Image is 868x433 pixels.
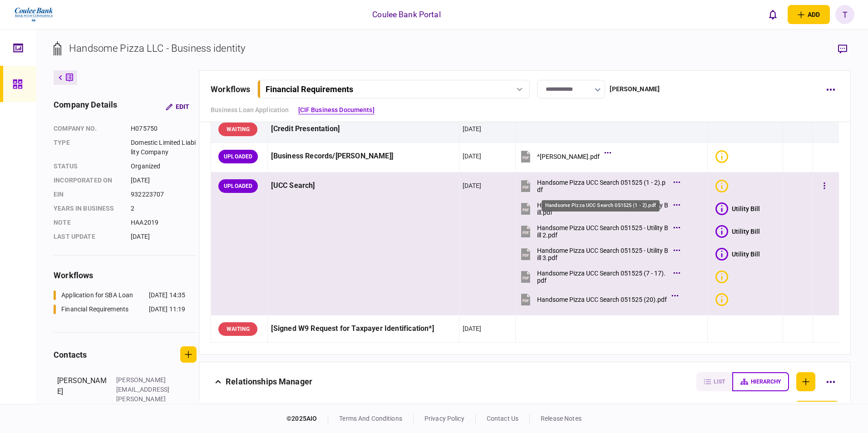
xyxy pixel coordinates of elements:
[286,414,328,423] div: © 2025 AIO
[54,124,122,133] div: company no.
[158,98,197,115] button: Edit
[54,232,122,241] div: last update
[537,153,600,160] div: ^Cris.pdf
[537,247,669,261] div: Handsome Pizza UCC Search 051525 - Utility Bill 3.pdf
[54,269,197,281] div: workflows
[211,105,289,115] a: Business Loan Application
[61,290,133,300] div: Application for SBA Loan
[54,190,122,199] div: EIN
[372,9,440,20] div: Coulee Bank Portal
[424,415,464,422] a: privacy policy
[519,244,678,264] button: Handsome Pizza UCC Search 051525 - Utility Bill 3.pdf
[131,176,197,185] div: [DATE]
[835,5,854,24] button: T
[271,146,455,167] div: [Business Records/[PERSON_NAME]]
[714,379,725,385] span: list
[541,415,582,422] a: release notes
[463,152,482,161] div: [DATE]
[218,150,258,163] div: UPLOADED
[715,150,732,163] button: Bad quality
[715,271,728,283] div: Bad quality
[519,221,678,241] button: Handsome Pizza UCC Search 051525 - Utility Bill 2.pdf
[519,198,678,219] button: Handsome Pizza UCC Search 051525 - Utility Bill.pdf
[54,138,122,157] div: Type
[149,305,186,314] div: [DATE] 11:19
[54,349,87,361] div: contacts
[266,84,353,94] div: Financial Requirements
[788,5,830,24] button: open adding identity options
[271,319,455,339] div: [Signed W9 Request for Taxpayer Identification*]
[715,248,760,261] button: Utility Bill
[715,225,760,238] button: Utility Bill
[54,162,122,171] div: status
[218,123,257,136] div: WAITING
[54,98,117,115] div: company details
[463,324,482,333] div: [DATE]
[732,251,760,258] div: Utility Bill
[131,162,197,171] div: Organized
[732,205,760,212] div: Utility Bill
[715,150,728,163] div: Bad quality
[542,200,660,212] div: Handsome Pizza UCC Search 051525 (1 - 2).pdf
[218,322,257,336] div: WAITING
[715,271,732,283] button: Bad quality
[131,232,197,241] div: [DATE]
[537,202,669,216] div: Handsome Pizza UCC Search 051525 - Utility Bill.pdf
[271,176,455,196] div: [UCC Search]
[218,179,258,193] div: UPLOADED
[537,224,669,239] div: Handsome Pizza UCC Search 051525 - Utility Bill 2.pdf
[149,290,186,300] div: [DATE] 14:35
[715,293,732,306] button: Bad quality
[54,176,122,185] div: incorporated on
[131,190,197,199] div: 932223707
[751,379,781,385] span: hierarchy
[339,415,402,422] a: terms and conditions
[519,289,676,310] button: Handsome Pizza UCC Search 051525 (20).pdf
[131,124,197,133] div: H075750
[715,293,728,306] div: Bad quality
[54,204,122,213] div: years in business
[54,218,122,227] div: note
[54,290,185,300] a: Application for SBA Loan[DATE] 14:35
[57,375,107,433] div: [PERSON_NAME]
[610,84,660,94] div: [PERSON_NAME]
[463,124,482,133] div: [DATE]
[298,105,375,115] a: [CIF Business Documents]
[537,296,667,303] div: Handsome Pizza UCC Search 051525 (20).pdf
[519,176,678,196] button: Handsome Pizza UCC Search 051525 (1 - 2).pdf
[537,179,669,193] div: Handsome Pizza UCC Search 051525 (1 - 2).pdf
[14,3,54,26] img: client company logo
[519,266,678,287] button: Handsome Pizza UCC Search 051525 (7 - 17).pdf
[696,372,732,391] button: list
[131,218,197,227] div: HAA2019
[116,375,175,413] div: [PERSON_NAME][EMAIL_ADDRESS][PERSON_NAME][DOMAIN_NAME]
[732,372,789,391] button: hierarchy
[519,146,609,167] button: ^Cris.pdf
[715,202,760,215] button: Utility Bill
[226,372,312,391] div: Relationships Manager
[795,401,839,418] button: reset
[463,181,482,190] div: [DATE]
[257,80,530,98] button: Financial Requirements
[271,119,455,139] div: [Credit Presentation]
[54,305,185,314] a: Financial Requirements[DATE] 11:19
[131,204,197,213] div: 2
[211,83,250,95] div: workflows
[537,270,669,284] div: Handsome Pizza UCC Search 051525 (7 - 17).pdf
[715,180,732,192] button: Bad quality
[732,228,760,235] div: Utility Bill
[763,5,782,24] button: open notifications list
[61,305,128,314] div: Financial Requirements
[69,41,245,56] div: Handsome Pizza LLC - Business identity
[131,138,197,157] div: Domestic Limited Liability Company
[487,415,518,422] a: contact us
[715,180,728,192] div: Bad quality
